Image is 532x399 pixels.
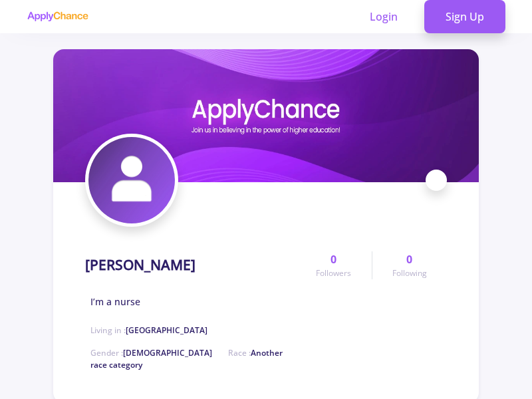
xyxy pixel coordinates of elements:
span: Another race category [90,347,283,370]
span: [DEMOGRAPHIC_DATA] [123,347,212,358]
span: Following [392,267,427,279]
span: Race : [90,347,283,370]
h1: [PERSON_NAME] [85,257,196,273]
span: 0 [331,251,336,267]
img: Negar Rokniavatar [88,137,175,223]
span: 0 [406,251,412,267]
span: Living in : [90,325,207,336]
span: Gender : [90,347,212,358]
img: Negar Roknicover image [53,49,479,182]
span: Followers [316,267,351,279]
a: 0Followers [296,251,371,279]
span: [GEOGRAPHIC_DATA] [126,325,207,336]
span: I’m a nurse [90,295,140,309]
img: applychance logo text only [27,11,88,22]
a: 0Following [372,251,447,279]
